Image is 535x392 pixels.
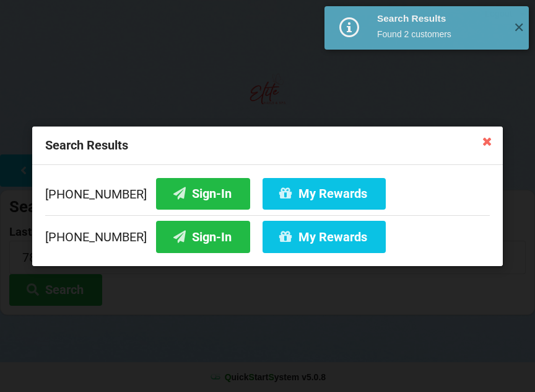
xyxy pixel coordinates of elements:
div: Search Results [377,12,504,25]
div: [PHONE_NUMBER] [45,177,490,215]
button: Sign-In [156,221,250,252]
div: Search Results [32,127,503,165]
button: My Rewards [263,221,386,252]
div: [PHONE_NUMBER] [45,215,490,252]
button: My Rewards [263,177,386,209]
button: Sign-In [156,177,250,209]
div: Found 2 customers [377,28,504,40]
